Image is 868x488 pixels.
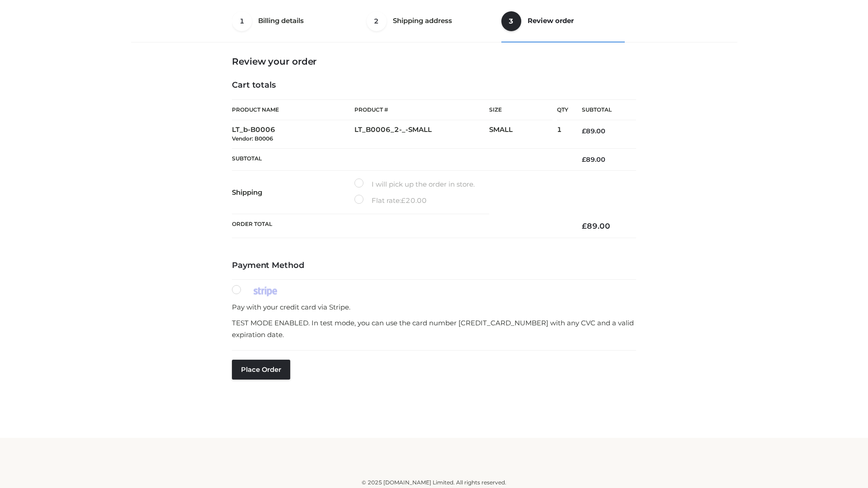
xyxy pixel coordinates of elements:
h4: Payment Method [232,261,636,271]
label: I will pick up the order in store. [354,178,475,190]
th: Subtotal [232,148,568,170]
span: £ [582,155,586,164]
span: £ [582,221,587,230]
th: Subtotal [568,100,636,120]
h4: Cart totals [232,80,636,90]
h3: Review your order [232,56,636,67]
div: © 2025 [DOMAIN_NAME] Limited. All rights reserved. [134,478,734,487]
th: Product Name [232,99,354,120]
bdi: 89.00 [582,127,605,135]
th: Qty [557,99,568,120]
td: 1 [557,120,568,149]
th: Size [489,100,552,120]
th: Shipping [232,171,354,214]
th: Product # [354,99,489,120]
small: Vendor: B0006 [232,135,273,142]
span: £ [401,196,406,205]
td: LT_B0006_2-_-SMALL [354,120,489,149]
p: Pay with your credit card via Stripe. [232,301,636,313]
bdi: 89.00 [582,221,610,230]
td: SMALL [489,120,557,149]
label: Flat rate: [354,195,427,206]
bdi: 20.00 [401,196,427,205]
button: Place order [232,360,290,380]
td: LT_b-B0006 [232,120,354,149]
bdi: 89.00 [582,155,605,164]
p: TEST MODE ENABLED. In test mode, you can use the card number [CREDIT_CARD_NUMBER] with any CVC an... [232,317,636,340]
th: Order Total [232,214,568,238]
span: £ [582,127,586,135]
